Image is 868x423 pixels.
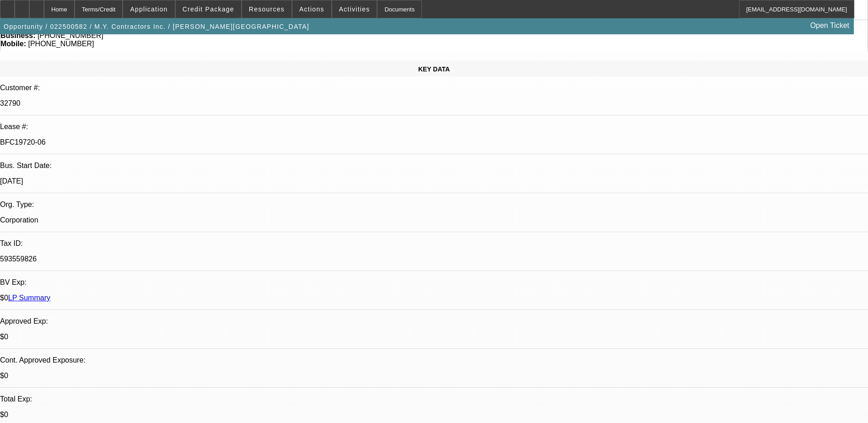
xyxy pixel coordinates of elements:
span: Activities [339,5,370,13]
button: Actions [292,0,331,18]
span: Credit Package [183,5,234,13]
button: Activities [332,0,377,18]
a: Open Ticket [807,18,853,33]
span: Actions [299,5,324,13]
button: Application [123,0,174,18]
a: LP Summary [8,294,50,302]
strong: Mobile: [0,40,26,48]
button: Credit Package [176,0,241,18]
button: Resources [242,0,291,18]
span: KEY DATA [418,65,450,73]
span: Opportunity / 022500582 / M.Y. Contractors Inc. / [PERSON_NAME][GEOGRAPHIC_DATA] [4,23,309,30]
span: [PHONE_NUMBER] [28,40,94,48]
span: Resources [249,5,285,13]
span: Application [130,5,167,13]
